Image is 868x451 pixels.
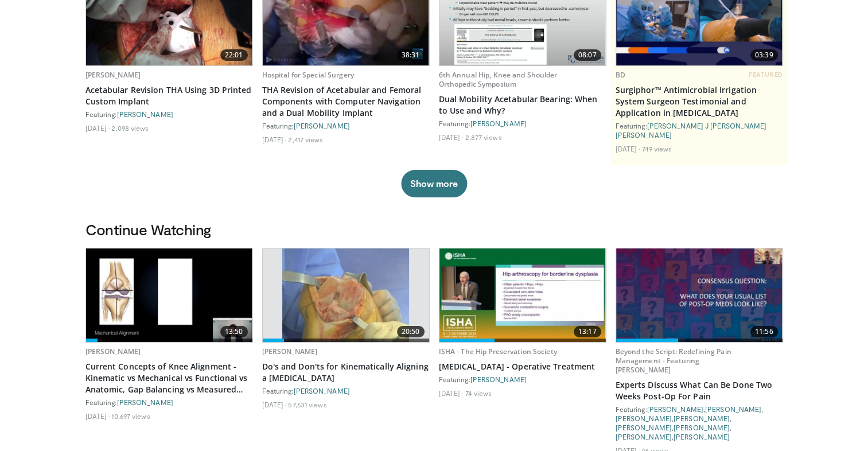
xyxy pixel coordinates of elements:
[220,49,248,61] span: 22:01
[616,433,672,441] a: [PERSON_NAME]
[616,144,640,153] li: [DATE]
[282,248,409,342] img: howell_knee_1.png.620x360_q85_upscale.jpg
[401,170,467,197] button: Show more
[616,379,783,402] a: Experts Discuss What Can Be Done Two Weeks Post-Op For Pain
[470,375,527,383] a: [PERSON_NAME]
[85,84,253,107] a: Acetabular Revision THA Using 3D Printed Custom Implant
[439,119,606,128] div: Featuring:
[616,414,672,422] a: [PERSON_NAME]
[465,388,492,398] li: 74 views
[674,423,730,431] a: [PERSON_NAME]
[85,70,141,80] a: [PERSON_NAME]
[439,248,606,342] img: 85534de4-c9bc-4549-8485-a0b712fcb01d.620x360_q85_upscale.jpg
[439,248,606,342] a: 13:17
[262,400,287,409] li: [DATE]
[439,70,558,89] a: 6th Annual Hip, Knee and Shoulder Orthopedic Symposium
[574,326,601,337] span: 13:17
[616,423,672,431] a: [PERSON_NAME]
[262,347,318,356] a: [PERSON_NAME]
[294,387,350,395] a: [PERSON_NAME]
[465,133,501,142] li: 2,877 views
[439,388,464,398] li: [DATE]
[111,123,149,133] li: 2,098 views
[616,248,783,342] img: 49d4f215-0744-4db7-b01f-ed379663ce3b.620x360_q85_upscale.jpg
[288,400,326,409] li: 57,631 views
[85,123,110,133] li: [DATE]
[111,411,150,421] li: 10,697 views
[439,133,464,142] li: [DATE]
[294,122,350,130] a: [PERSON_NAME]
[86,248,252,342] img: ab6dcc5e-23fe-4b2c-862c-91d6e6d499b4.620x360_q85_upscale.jpg
[439,94,606,116] a: Dual Mobility Acetabular Bearing: When to Use and Why?
[750,326,778,337] span: 11:56
[470,119,527,127] a: [PERSON_NAME]
[262,70,354,80] a: Hospital for Special Surgery
[262,135,287,144] li: [DATE]
[674,433,730,441] a: [PERSON_NAME]
[85,220,783,239] h3: Continue Watching
[574,49,601,61] span: 08:07
[439,361,606,372] a: [MEDICAL_DATA] - Operative Treatment
[85,411,110,421] li: [DATE]
[117,398,173,406] a: [PERSON_NAME]
[749,71,783,79] span: FEATURED
[85,398,253,407] div: Featuring:
[262,386,430,395] div: Featuring:
[262,84,430,119] a: THA Revision of Acetabular and Femoral Components with Computer Navigation and a Dual Mobility Im...
[616,84,783,119] a: Surgiphor™ Antimicrobial Irrigation System Surgeon Testimonial and Application in [MEDICAL_DATA]
[616,248,783,342] a: 11:56
[262,121,430,130] div: Featuring:
[641,144,672,153] li: 749 views
[117,110,173,118] a: [PERSON_NAME]
[439,347,557,356] a: ISHA - The Hip Preservation Society
[262,361,430,384] a: Do's and Don'ts for Kinematically Aligning a [MEDICAL_DATA]
[85,347,141,356] a: [PERSON_NAME]
[705,405,761,413] a: [PERSON_NAME]
[263,248,429,342] a: 20:50
[616,121,783,139] div: Featuring:
[674,414,730,422] a: [PERSON_NAME]
[616,405,783,441] div: Featuring: , , , , , , ,
[220,326,248,337] span: 13:50
[85,361,253,395] a: Current Concepts of Knee Alignment - Kinematic vs Mechanical vs Functional vs Anatomic, Gap Balan...
[750,49,778,61] span: 03:39
[616,70,625,80] a: BD
[616,122,767,139] a: [PERSON_NAME] J [PERSON_NAME] [PERSON_NAME]
[397,326,425,337] span: 20:50
[439,375,606,384] div: Featuring:
[647,405,703,413] a: [PERSON_NAME]
[86,248,252,342] a: 13:50
[288,135,323,144] li: 2,417 views
[616,347,731,375] a: Beyond the Script: Redefining Pain Management - Featuring [PERSON_NAME]
[397,49,425,61] span: 38:31
[85,110,253,119] div: Featuring:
